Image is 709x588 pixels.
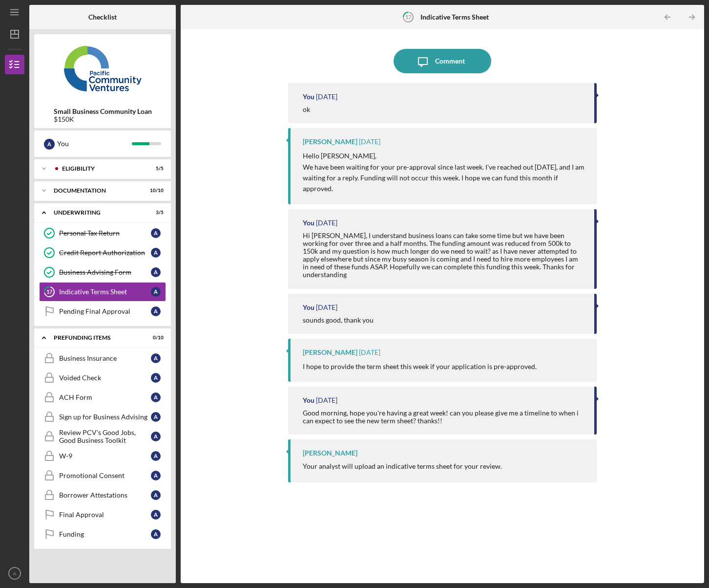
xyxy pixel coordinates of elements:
[303,93,314,101] div: You
[316,304,337,311] time: 2025-08-07 17:58
[39,505,166,524] a: Final ApprovalA
[151,471,161,480] div: A
[303,162,586,195] p: We have been waiting for your pre-approval since last week. I've reached out [DATE], and I am wai...
[59,491,151,499] div: Borrower Attestations
[39,427,166,446] a: Review PCV's Good Jobs, Good Business ToolkitA
[59,429,151,444] div: Review PCV's Good Jobs, Good Business Toolkit
[46,289,53,295] tspan: 17
[39,466,166,485] a: Promotional ConsentA
[54,210,139,216] div: Underwriting
[39,524,166,544] a: FundingA
[435,49,465,73] div: Comment
[57,135,132,152] div: You
[303,462,502,470] div: Your analyst will upload an indicative terms sheet for your review.
[59,229,151,237] div: Personal Tax Return
[146,335,164,341] div: 0 / 10
[303,396,314,404] div: You
[59,511,151,519] div: Final Approval
[54,115,152,123] div: $150K
[59,374,151,382] div: Voided Check
[303,232,584,279] div: Hi [PERSON_NAME], I understand business loans can take some time but we have been working for ove...
[151,353,161,363] div: A
[303,106,310,113] div: ok
[59,472,151,479] div: Promotional Consent
[151,392,161,402] div: A
[303,304,314,311] div: You
[303,348,357,356] div: [PERSON_NAME]
[151,412,161,422] div: A
[34,39,171,98] img: Product logo
[316,219,337,227] time: 2025-08-13 16:48
[39,223,166,243] a: Personal Tax ReturnA
[151,451,161,461] div: A
[54,108,152,115] b: Small Business Community Loan
[59,354,151,362] div: Business Insurance
[151,373,161,383] div: A
[59,307,151,315] div: Pending Final Approval
[59,530,151,538] div: Funding
[303,219,314,227] div: You
[39,302,166,321] a: Pending Final ApprovalA
[151,432,161,441] div: A
[44,139,55,150] div: A
[151,248,161,258] div: A
[359,348,380,356] time: 2025-08-07 17:35
[420,13,489,21] b: Indicative Terms Sheet
[39,243,166,262] a: Credit Report AuthorizationA
[151,306,161,316] div: A
[88,13,117,21] b: Checklist
[303,151,586,161] p: Hello [PERSON_NAME],
[59,393,151,401] div: ACH Form
[59,413,151,421] div: Sign up for Business Advising
[303,449,357,457] div: [PERSON_NAME]
[39,282,166,302] a: 17Indicative Terms SheetA
[151,529,161,539] div: A
[39,485,166,505] a: Borrower AttestationsA
[394,49,491,73] button: Comment
[59,452,151,460] div: W-9
[146,188,164,194] div: 10 / 10
[39,407,166,427] a: Sign up for Business AdvisingA
[39,388,166,407] a: ACH FormA
[151,490,161,500] div: A
[303,409,584,425] div: Good morning, hope you're having a great week! can you please give me a timeline to when i can ex...
[316,93,337,101] time: 2025-08-13 20:07
[405,14,411,20] tspan: 17
[54,188,139,194] div: Documentation
[151,287,161,297] div: A
[39,446,166,466] a: W-9A
[359,138,380,146] time: 2025-08-13 19:48
[54,335,139,341] div: Prefunding Items
[59,288,151,296] div: Indicative Terms Sheet
[303,361,537,372] p: I hope to provide the term sheet this week if your application is pre-approved.
[316,396,337,404] time: 2025-08-06 13:03
[13,571,17,576] text: A
[39,262,166,282] a: Business Advising FormA
[59,268,151,276] div: Business Advising Form
[146,210,164,216] div: 3 / 5
[59,249,151,257] div: Credit Report Authorization
[303,138,357,146] div: [PERSON_NAME]
[151,228,161,238] div: A
[5,564,24,583] button: A
[146,166,164,172] div: 5 / 5
[62,166,139,172] div: Eligibility
[39,368,166,388] a: Voided CheckA
[39,348,166,368] a: Business InsuranceA
[151,267,161,277] div: A
[151,510,161,520] div: A
[303,316,374,324] div: sounds good, thank you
